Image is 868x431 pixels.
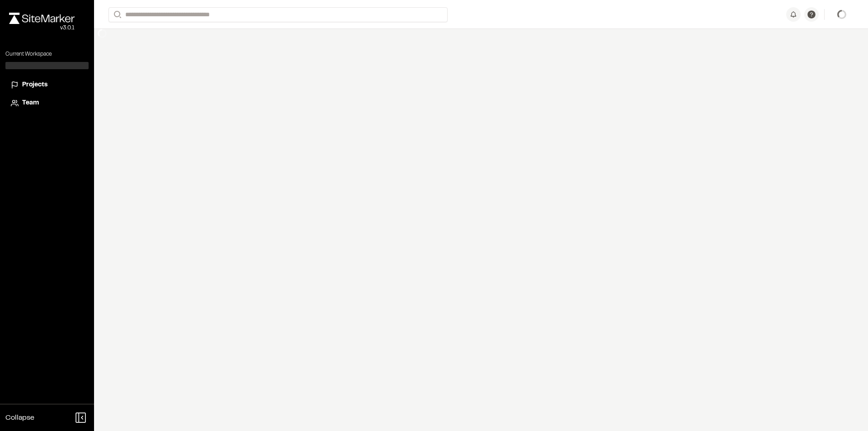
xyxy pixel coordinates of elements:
p: Current Workspace [5,50,89,58]
span: Collapse [5,412,34,423]
button: Search [108,7,125,22]
div: Oh geez...please don't... [9,24,75,32]
span: Team [22,98,39,108]
a: Projects [11,80,83,90]
span: Projects [22,80,47,90]
a: Team [11,98,83,108]
img: rebrand.png [9,13,75,24]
